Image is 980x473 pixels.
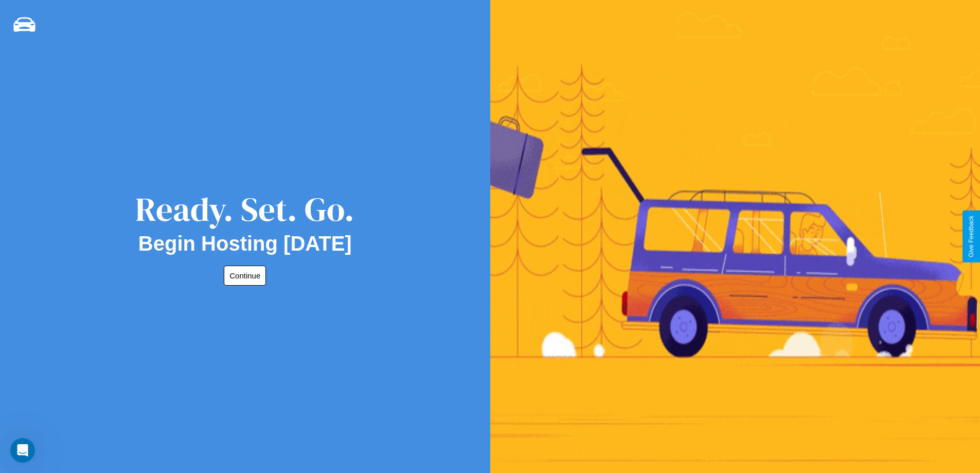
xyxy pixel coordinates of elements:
div: Ready. Set. Go. [135,186,354,232]
div: Give Feedback [968,216,975,257]
h2: Begin Hosting [DATE] [138,232,352,255]
iframe: Intercom live chat [10,438,35,463]
button: Continue [224,266,266,286]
